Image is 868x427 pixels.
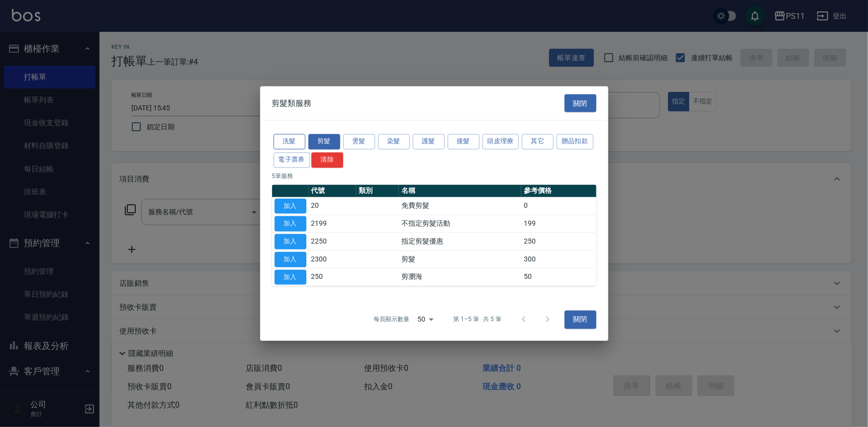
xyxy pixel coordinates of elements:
th: 名稱 [399,184,521,197]
p: 5 筆服務 [272,171,596,180]
td: 50 [521,268,596,286]
span: 剪髮類服務 [272,98,312,108]
button: 清除 [311,152,343,168]
td: 指定剪髮優惠 [399,233,521,251]
td: 300 [521,251,596,268]
th: 類別 [356,184,399,197]
td: 2250 [309,233,356,251]
button: 洗髮 [274,134,305,150]
button: 剪髮 [308,134,340,150]
button: 加入 [275,269,306,285]
button: 加入 [275,198,306,214]
button: 加入 [275,252,306,267]
p: 每頁顯示數量 [374,315,409,324]
td: 199 [521,215,596,233]
td: 250 [309,268,356,286]
p: 第 1–5 筆 共 5 筆 [453,315,501,324]
button: 染髮 [378,134,410,150]
button: 贈品扣款 [557,134,593,150]
button: 電子票券 [274,152,310,168]
td: 剪髮 [399,251,521,268]
td: 免費剪髮 [399,197,521,215]
div: 50 [413,306,437,333]
button: 燙髮 [343,134,375,150]
td: 0 [521,197,596,215]
td: 2300 [309,251,356,268]
td: 250 [521,233,596,251]
td: 20 [309,197,356,215]
th: 代號 [309,184,356,197]
button: 關閉 [565,311,596,329]
button: 加入 [275,234,306,250]
td: 2199 [309,215,356,233]
td: 不指定剪髮活動 [399,215,521,233]
button: 頭皮理療 [482,134,519,150]
button: 接髮 [448,134,480,150]
button: 加入 [275,216,306,232]
button: 護髮 [413,134,445,150]
td: 剪瀏海 [399,268,521,286]
button: 關閉 [565,94,596,112]
th: 參考價格 [521,184,596,197]
button: 其它 [522,134,554,150]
